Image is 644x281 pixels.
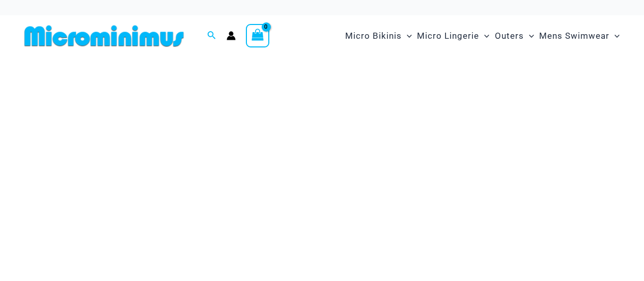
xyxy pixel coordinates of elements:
[227,31,236,40] a: Account icon link
[479,23,489,49] span: Menu Toggle
[402,23,412,49] span: Menu Toggle
[414,20,492,52] a: Micro LingerieMenu ToggleMenu Toggle
[341,19,624,53] nav: Site Navigation
[609,23,620,49] span: Menu Toggle
[524,23,534,49] span: Menu Toggle
[20,24,188,47] img: MM SHOP LOGO FLAT
[537,20,622,52] a: Mens SwimwearMenu ToggleMenu Toggle
[246,24,269,47] a: View Shopping Cart, empty
[495,23,524,49] span: Outers
[492,20,537,52] a: OutersMenu ToggleMenu Toggle
[417,23,479,49] span: Micro Lingerie
[343,20,414,52] a: Micro BikinisMenu ToggleMenu Toggle
[539,23,609,49] span: Mens Swimwear
[207,30,216,42] a: Search icon link
[345,23,402,49] span: Micro Bikinis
